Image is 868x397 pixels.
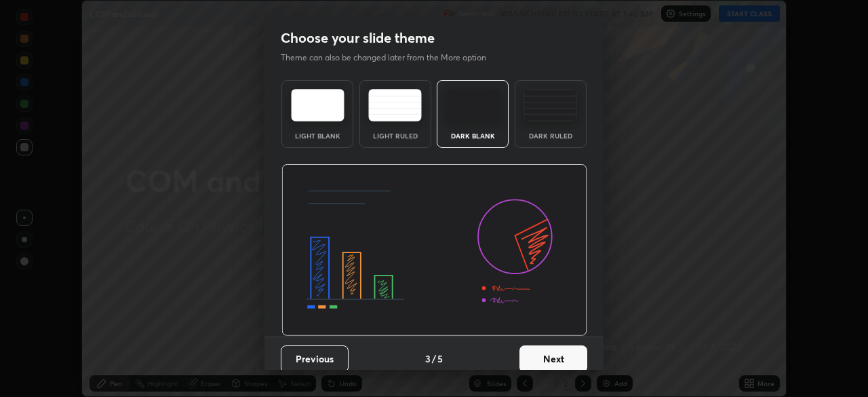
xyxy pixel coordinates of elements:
img: lightRuledTheme.5fabf969.svg [368,89,422,121]
img: lightTheme.e5ed3b09.svg [291,89,344,121]
div: Dark Blank [446,132,500,139]
h4: 5 [437,352,443,366]
img: darkThemeBanner.d06ce4a2.svg [281,164,587,337]
p: Theme can also be changed later from the More option [281,52,500,64]
img: darkTheme.f0cc69e5.svg [446,89,500,121]
h4: 3 [425,352,431,366]
button: Previous [281,345,349,373]
div: Light Blank [290,132,344,139]
button: Next [519,345,587,373]
div: Dark Ruled [524,132,578,139]
img: darkRuledTheme.de295e13.svg [524,89,577,121]
div: Light Ruled [368,132,422,139]
h2: Choose your slide theme [281,29,435,47]
h4: / [432,352,436,366]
